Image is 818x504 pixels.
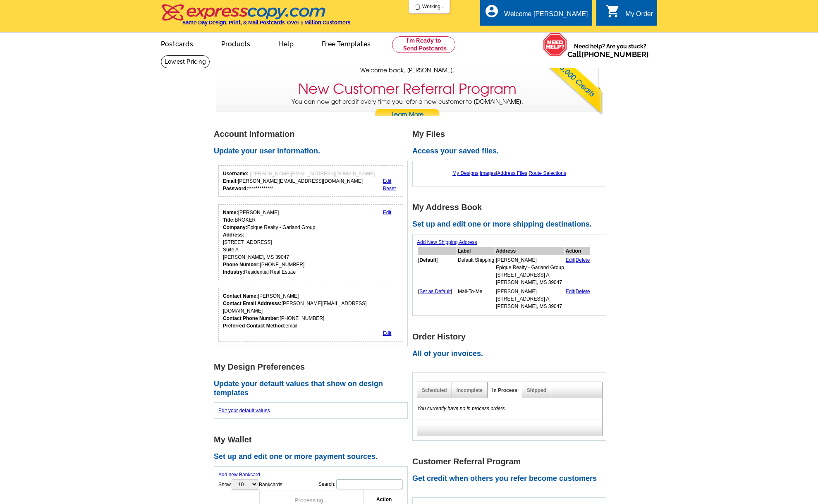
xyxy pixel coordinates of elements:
[412,147,611,156] h2: Access your saved files.
[565,247,591,255] th: Action
[625,10,653,22] div: My Order
[412,349,611,358] h2: All of your invoices.
[412,332,611,341] h1: Order History
[480,170,496,176] a: Images
[417,239,477,245] a: Add New Shipping Address
[565,256,591,287] td: |
[318,478,403,490] label: Search:
[161,10,352,26] a: Same Day Design, Print, & Mail Postcards. Over 1 Million Customers.
[581,50,649,59] a: [PHONE_NUMBER]
[419,289,450,294] a: Set as Default
[218,478,282,490] label: Show Bankcards
[529,170,566,176] a: Route Selections
[492,387,517,393] a: In Process
[565,287,591,311] td: |
[375,109,440,121] a: Learn More
[527,387,546,393] a: Shipped
[216,98,598,121] p: You can now get credit every time you refer a new customer to [DOMAIN_NAME].
[605,4,620,19] i: shopping_cart
[457,387,483,393] a: Incomplete
[412,474,611,483] h2: Get credit when others you refer become customers
[298,81,517,98] h3: New Customer Referral Program
[214,435,412,444] h1: My Wallet
[422,387,447,393] a: Scheduled
[418,256,457,287] td: [ ]
[417,406,506,411] em: You currently have no in process orders.
[452,170,478,176] a: My Designs
[218,288,403,342] div: Who should we contact regarding order issues?
[223,301,282,306] strong: Contact Email Addresss:
[567,50,649,59] span: Call
[223,186,248,191] strong: Password:
[543,33,567,57] img: help
[419,257,436,263] b: Default
[223,323,285,329] strong: Preferred Contact Method:
[383,210,392,215] a: Edit
[360,66,454,75] span: Welcome back, [PERSON_NAME].
[218,408,270,413] a: Edit your default values
[218,204,403,280] div: Your personal details.
[250,171,375,177] span: [PERSON_NAME][EMAIL_ADDRESS][DOMAIN_NAME]
[148,33,206,53] a: Postcards
[214,380,412,397] h2: Update your default values that show on design templates
[223,217,234,223] strong: Title:
[412,203,611,212] h1: My Address Book
[418,287,457,311] td: [ ]
[208,33,264,53] a: Products
[223,292,399,330] div: [PERSON_NAME] [PERSON_NAME][EMAIL_ADDRESS][DOMAIN_NAME] [PHONE_NUMBER] email
[484,4,499,19] i: account_circle
[223,232,244,238] strong: Address:
[309,33,384,53] a: Free Templates
[336,479,402,489] input: Search:
[223,209,315,276] div: [PERSON_NAME] BROKER Epique Realty - Garland Group [STREET_ADDRESS] Suite A [PERSON_NAME], MS 390...
[414,4,421,10] img: loading...
[383,186,396,191] a: Reset
[412,457,611,466] h1: Customer Referral Program
[495,247,564,255] th: Address
[605,9,653,19] a: shopping_cart My Order
[504,10,588,22] div: Welcome [PERSON_NAME]
[223,178,238,184] strong: Email:
[412,130,611,139] h1: My Files
[223,225,247,230] strong: Company:
[412,220,611,229] h2: Set up and edit one or more shipping destinations.
[265,33,307,53] a: Help
[214,363,412,371] h1: My Design Preferences
[223,269,244,275] strong: Industry:
[457,256,495,287] td: Default Shipping
[576,289,590,294] a: Delete
[417,165,602,181] div: | | |
[383,178,392,184] a: Edit
[457,247,495,255] th: Label
[566,289,574,294] a: Edit
[182,19,352,26] h4: Same Day Design, Print, & Mail Postcards. Over 1 Million Customers.
[567,42,653,59] span: Need help? Are you stuck?
[566,257,574,263] a: Edit
[214,452,412,461] h2: Set up and edit one or more payment sources.
[223,293,258,299] strong: Contact Name:
[214,130,412,139] h1: Account Information
[223,315,280,321] strong: Contact Phone Number:
[383,330,392,336] a: Edit
[218,165,403,197] div: Your login information.
[495,256,564,287] td: [PERSON_NAME] Epique Realty - Garland Group [STREET_ADDRESS] A [PERSON_NAME], MS 39047
[223,262,260,268] strong: Phone Number:
[232,479,258,490] select: ShowBankcards
[214,147,412,156] h2: Update your user information.
[218,472,260,478] a: Add new Bankcard
[576,257,590,263] a: Delete
[457,287,495,311] td: Mail-To-Me
[497,170,527,176] a: Address Files
[223,171,249,177] strong: Username:
[223,210,238,215] strong: Name:
[495,287,564,311] td: [PERSON_NAME] [STREET_ADDRESS] A [PERSON_NAME], MS 39047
